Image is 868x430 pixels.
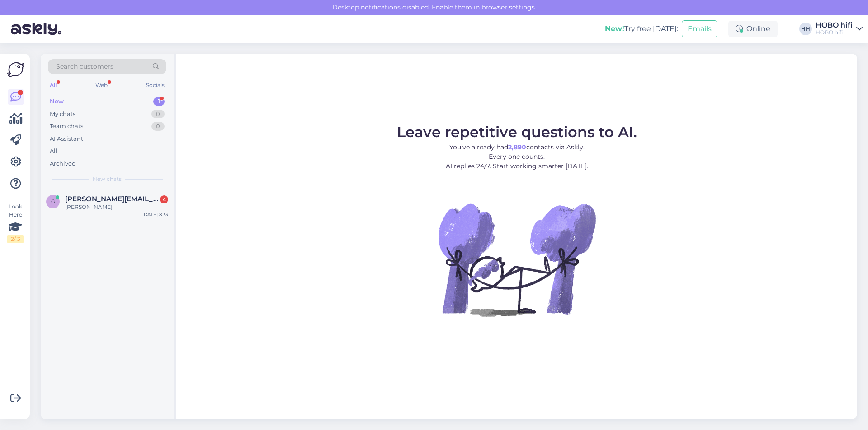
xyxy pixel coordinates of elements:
[397,143,637,171] p: You’ve already had contacts via Askly. Every one counts. AI replies 24/7. Start working smarter [...
[7,203,24,243] div: Look Here
[50,134,83,143] div: AI Assistant
[605,24,624,33] b: New!
[48,79,58,91] div: All
[397,123,637,141] span: Leave repetitive questions to AI.
[728,21,778,37] div: Online
[816,29,853,36] div: HOBO hifi
[508,143,526,151] b: 2,890
[93,175,122,183] span: New chats
[151,122,165,131] div: 0
[799,23,812,35] div: HH
[816,22,863,36] a: HOBO hifiHOBO hifi
[682,20,717,37] button: Emails
[605,23,678,34] div: Try free [DATE]:
[144,79,166,91] div: Socials
[142,211,168,218] div: [DATE] 8:33
[51,198,55,205] span: g
[65,203,168,211] div: [PERSON_NAME]
[816,22,853,29] div: HOBO hifi
[94,79,109,91] div: Web
[50,159,76,168] div: Archived
[7,235,24,243] div: 2 / 3
[56,62,113,71] span: Search customers
[7,61,24,78] img: Askly Logo
[153,97,165,106] div: 1
[50,147,57,156] div: All
[160,195,168,203] div: 4
[65,195,159,203] span: gerard_doldersum@hotmail.com
[50,110,75,119] div: My chats
[50,97,64,106] div: New
[435,178,598,341] img: No Chat active
[151,110,165,119] div: 0
[50,122,83,131] div: Team chats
